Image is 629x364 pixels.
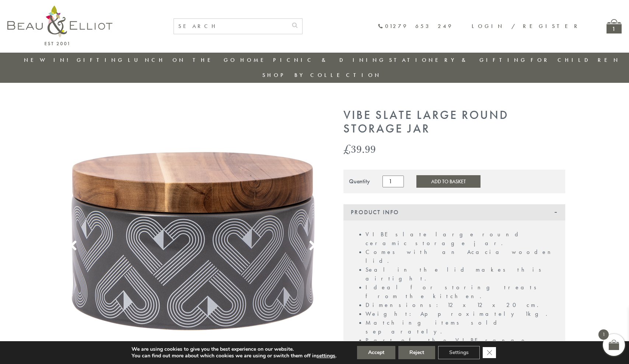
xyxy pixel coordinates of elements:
li: Weight: Approximately 1kg. [366,310,558,318]
a: For Children [531,56,620,64]
li: Dimensions: 12 x 12 x 20 cm. [366,301,558,310]
a: Shop by collection [262,71,381,79]
a: Home [240,56,270,64]
button: Close GDPR Cookie Banner [483,347,496,358]
li: Matching items sold separately. [366,318,558,336]
a: Stationery & Gifting [389,56,527,64]
a: 01279 653 249 [378,23,453,29]
li: Comes with an Acacia wooden lid. [366,248,558,265]
a: 1 [607,19,622,33]
button: Accept [357,346,395,359]
h1: Vibe Slate Large Round Storage Jar [343,109,565,136]
button: Reject [398,346,435,359]
div: Product Info [343,204,565,220]
img: logo [7,6,112,45]
p: You can find out more about which cookies we are using or switch them off in . [132,353,336,359]
button: Add to Basket [416,175,481,188]
bdi: 39.99 [343,141,376,156]
li: Ideal for storing treats from the kitchen. [366,283,558,301]
li: Part of the VIBE range. [366,336,558,345]
a: Login / Register [472,22,581,30]
button: Settings [438,346,480,359]
span: 1 [598,329,609,340]
span: £ [343,141,351,156]
div: Quantity [349,178,370,185]
li: Seal in the lid makes this airtight. [366,265,558,283]
a: Lunch On The Go [128,56,237,64]
li: VIBE slate large round ceramic storage jar. [366,230,558,248]
a: Gifting [77,56,125,64]
input: SEARCH [174,19,287,34]
a: New in! [24,56,73,64]
button: settings [317,353,335,359]
p: We are using cookies to give you the best experience on our website. [132,346,336,353]
a: Picnic & Dining [273,56,386,64]
input: Product quantity [382,176,404,187]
